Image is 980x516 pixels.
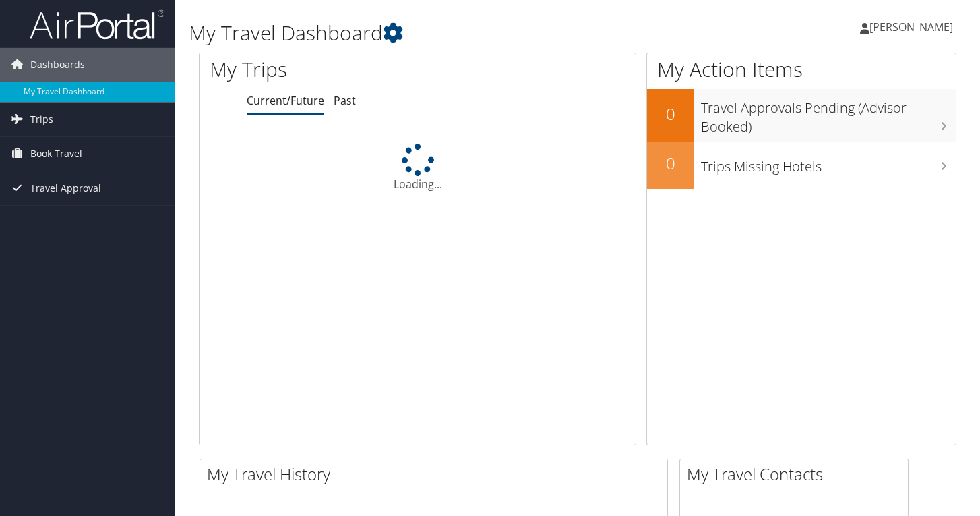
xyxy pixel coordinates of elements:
h1: My Travel Dashboard [189,19,707,47]
a: Current/Future [247,93,324,108]
a: Past [334,93,356,108]
h1: My Action Items [647,55,956,84]
span: [PERSON_NAME] [869,20,953,34]
h3: Trips Missing Hotels [701,150,956,176]
h2: My Travel History [207,463,667,486]
h2: 0 [647,152,694,175]
h1: My Trips [210,55,444,84]
h2: 0 [647,103,694,125]
a: [PERSON_NAME] [860,7,967,47]
span: Trips [30,103,53,136]
h3: Travel Approvals Pending (Advisor Booked) [701,92,956,136]
img: airportal-logo.png [30,9,164,40]
a: 0Trips Missing Hotels [647,142,956,189]
h2: My Travel Contacts [687,463,908,486]
span: Book Travel [30,137,82,171]
a: 0Travel Approvals Pending (Advisor Booked) [647,89,956,141]
div: Loading... [200,144,636,192]
span: Dashboards [30,48,85,82]
span: Travel Approval [30,171,101,205]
